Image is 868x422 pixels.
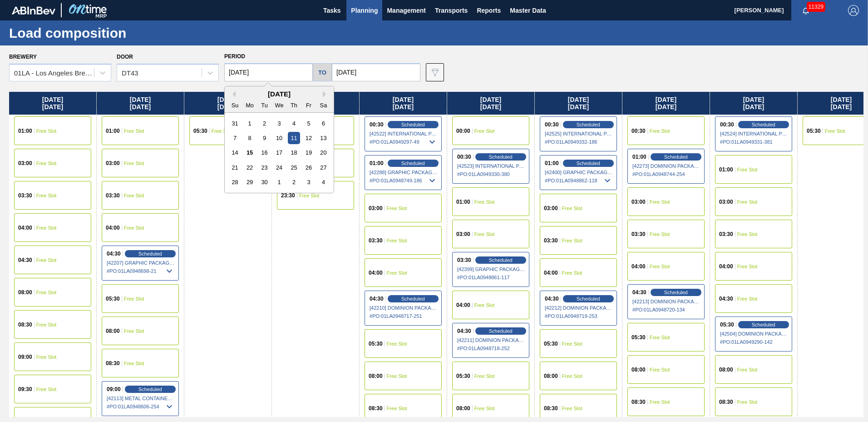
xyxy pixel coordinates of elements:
[302,117,315,130] div: Choose Friday, September 5th, 2025
[370,131,438,136] span: [42522] INTERNATIONAL PAPER COMPANY - 0008219760
[258,146,271,159] div: Choose Tuesday, September 16th, 2025
[457,343,525,354] span: # PO : 01LA0948718-252
[456,373,470,379] span: 05:30
[107,251,121,256] span: 04:30
[273,132,285,144] div: Choose Wednesday, September 10th, 2025
[737,399,758,405] span: Free Slot
[720,331,788,337] span: [42504] DOMINION PACKAGING, INC. - 0008325026
[456,302,470,308] span: 04:00
[317,132,330,144] div: Choose Saturday, September 13th, 2025
[577,296,600,301] span: Scheduled
[370,305,438,311] span: [42210] DOMINION PACKAGING, INC. - 0008325026
[429,67,440,78] img: icon-filter-gray
[369,373,383,379] span: 08:00
[510,5,546,16] span: Master Data
[18,387,32,392] span: 09:30
[807,128,821,134] span: 05:30
[332,63,420,81] input: mm/dd/yyyy
[258,99,271,111] div: Tu
[435,5,468,16] span: Transports
[124,193,144,198] span: Free Slot
[719,264,733,269] span: 04:00
[632,163,700,169] span: [42273] DOMINION PACKAGING, INC. - 0008325026
[545,161,559,166] span: 01:00
[737,231,758,237] span: Free Slot
[14,69,95,77] div: 01LA - Los Angeles Brewery
[9,28,170,38] h1: Load composition
[650,128,670,134] span: Free Slot
[791,4,820,17] button: Notifications
[322,5,342,16] span: Tasks
[124,128,144,134] span: Free Slot
[36,257,57,263] span: Free Slot
[577,161,600,166] span: Scheduled
[737,367,758,372] span: Free Slot
[244,117,256,130] div: Choose Monday, September 1st, 2025
[97,92,184,115] div: [DATE] [DATE]
[224,63,313,81] input: mm/dd/yyyy
[632,169,700,180] span: # PO : 01LA0948744-254
[474,231,495,237] span: Free Slot
[302,176,315,188] div: Choose Friday, October 3rd, 2025
[122,69,138,77] div: DT43
[544,270,558,276] span: 04:00
[229,117,241,130] div: Choose Sunday, August 31st, 2025
[719,199,733,205] span: 03:00
[562,341,582,347] span: Free Slot
[720,131,788,136] span: [42524] INTERNATIONAL PAPER COMPANY - 0008219760
[212,128,232,134] span: Free Slot
[36,290,57,295] span: Free Slot
[387,270,407,276] span: Free Slot
[229,161,241,174] div: Choose Sunday, September 21st, 2025
[737,296,758,301] span: Free Slot
[622,92,710,115] div: [DATE] [DATE]
[719,296,733,301] span: 04:30
[36,128,57,134] span: Free Slot
[36,225,57,231] span: Free Slot
[457,337,525,343] span: [42211] DOMINION PACKAGING, INC. - 0008325026
[9,92,96,115] div: [DATE] [DATE]
[631,367,646,372] span: 08:00
[719,367,733,372] span: 08:00
[387,5,426,16] span: Management
[369,206,383,211] span: 03:00
[273,146,285,159] div: Choose Wednesday, September 17th, 2025
[720,136,788,147] span: # PO : 01LA0949331-381
[106,193,120,198] span: 03:30
[317,99,330,111] div: Sa
[650,231,670,237] span: Free Slot
[370,136,438,147] span: # PO : 01LA0949297-49
[456,231,470,237] span: 03:00
[545,131,613,136] span: [42525] INTERNATIONAL PAPER COMPANY - 0008219760
[370,170,438,175] span: [42288] GRAPHIC PACKAGING INTERNATIONA - 0008221069
[631,399,646,405] span: 08:30
[489,154,513,160] span: Scheduled
[18,290,32,295] span: 08:00
[544,206,558,211] span: 03:00
[752,322,775,327] span: Scheduled
[107,387,121,392] span: 09:00
[138,387,162,392] span: Scheduled
[457,154,471,160] span: 00:30
[737,167,758,172] span: Free Slot
[650,367,670,372] span: Free Slot
[244,176,256,188] div: Choose Monday, September 29th, 2025
[302,161,315,174] div: Choose Friday, September 26th, 2025
[562,270,582,276] span: Free Slot
[387,238,407,243] span: Free Slot
[302,132,315,144] div: Choose Friday, September 12th, 2025
[631,264,646,269] span: 04:00
[106,128,120,134] span: 01:00
[489,257,513,263] span: Scheduled
[737,264,758,269] span: Free Slot
[474,302,495,308] span: Free Slot
[447,92,534,115] div: [DATE] [DATE]
[18,322,32,327] span: 08:30
[288,176,300,188] div: Choose Thursday, October 2nd, 2025
[273,161,285,174] div: Choose Wednesday, September 24th, 2025
[631,231,646,237] span: 03:30
[369,270,383,276] span: 04:00
[124,361,144,366] span: Free Slot
[545,122,559,127] span: 00:30
[562,373,582,379] span: Free Slot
